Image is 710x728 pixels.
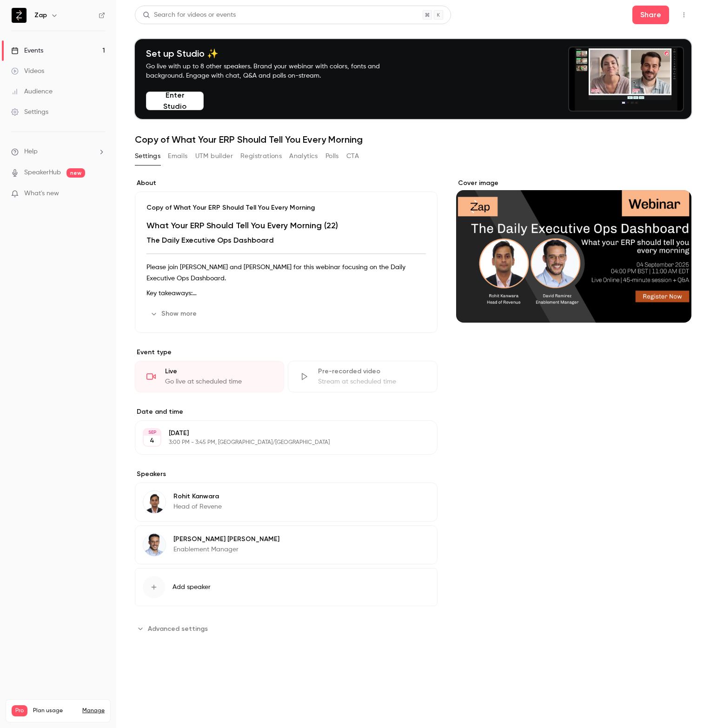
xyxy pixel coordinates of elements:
button: Polls [325,149,339,164]
div: Search for videos or events [143,10,236,20]
div: Videos [11,66,44,76]
h1: What Your ERP Should Tell You Every Morning (22) [146,220,426,231]
label: About [135,179,438,188]
span: What's new [24,189,59,199]
p: 3:00 PM - 3:45 PM, [GEOGRAPHIC_DATA]/[GEOGRAPHIC_DATA] [169,439,388,446]
section: Cover image [456,179,691,323]
div: Pre-recorded video [318,367,425,376]
span: Help [24,147,38,157]
p: Please join [PERSON_NAME] and [PERSON_NAME] for this webinar focusing on the Daily Executive Ops ... [146,262,426,284]
button: UTM builder [195,149,233,164]
button: Share [632,6,669,24]
div: Pre-recorded videoStream at scheduled time [288,361,437,392]
h1: Copy of What Your ERP Should Tell You Every Morning [135,134,691,145]
div: Audience [11,87,53,96]
p: Enablement Manager [173,545,279,554]
label: Cover image [456,179,691,188]
div: SEP [144,429,160,436]
li: help-dropdown-opener [11,147,105,157]
button: Advanced settings [135,621,213,636]
span: new [66,168,85,178]
span: Add speaker [173,582,211,592]
p: Copy of What Your ERP Should Tell You Every Morning [146,203,426,212]
p: [DATE] [169,429,388,438]
p: Key takeaways: [146,288,426,299]
section: Advanced settings [135,621,438,636]
label: Date and time [135,407,438,417]
p: Head of Revene [173,502,222,511]
p: Rohit Kanwara [173,492,222,501]
img: David Ramirez [143,534,166,556]
div: Stream at scheduled time [318,377,425,386]
span: Pro [12,705,27,716]
div: Go live at scheduled time [165,377,272,386]
a: SpeakerHub [24,168,61,178]
h4: Set up Studio ✨ [146,48,402,59]
span: Plan usage [33,707,77,715]
button: Enter Studio [146,92,204,110]
a: Manage [82,707,105,715]
button: Registrations [240,149,282,164]
span: Advanced settings [148,624,208,634]
h2: The Daily Executive Ops Dashboard [146,235,426,246]
button: Emails [168,149,187,164]
button: Add speaker [135,568,438,606]
button: Analytics [289,149,318,164]
iframe: Noticeable Trigger [94,190,105,198]
div: LiveGo live at scheduled time [135,361,284,392]
div: Rohit KanwaraRohit KanwaraHead of Revene [135,483,438,522]
p: [PERSON_NAME] [PERSON_NAME] [173,535,279,544]
div: David Ramirez[PERSON_NAME] [PERSON_NAME]Enablement Manager [135,525,438,564]
div: Live [165,367,272,376]
label: Speakers [135,470,438,479]
button: Settings [135,149,160,164]
div: Events [11,46,43,55]
button: CTA [346,149,359,164]
p: Event type [135,348,438,357]
p: Go live with up to 8 other speakers. Brand your webinar with colors, fonts and background. Engage... [146,62,402,80]
p: 4 [150,436,154,445]
img: Rohit Kanwara [143,491,166,513]
button: Show more [146,306,202,321]
div: Settings [11,107,48,117]
img: Zap [12,8,27,23]
h6: Zap [34,11,47,20]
